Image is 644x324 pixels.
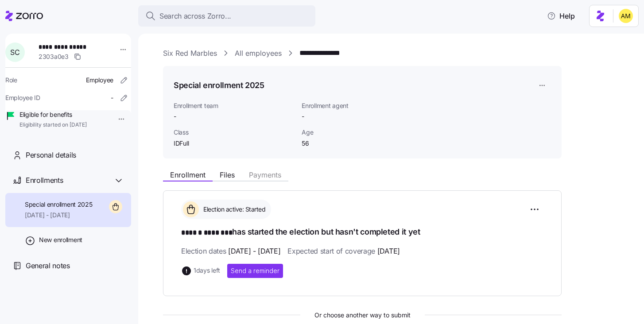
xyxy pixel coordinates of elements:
[5,93,40,102] span: Employee ID
[10,49,19,56] span: S C
[619,9,633,23] img: dfaaf2f2725e97d5ef9e82b99e83f4d7
[249,171,281,178] span: Payments
[235,48,282,59] a: All employees
[25,211,93,220] span: [DATE] - [DATE]
[138,5,315,27] button: Search across Zorro...
[163,48,217,59] a: Six Red Marbles
[25,200,93,209] span: Special enrollment 2025
[174,139,295,148] span: IDFull
[163,310,562,320] span: Or choose another way to submit
[159,11,231,22] span: Search across Zorro...
[26,175,63,186] span: Enrollments
[26,150,76,161] span: Personal details
[111,93,113,102] span: -
[302,101,391,110] span: Enrollment agent
[302,139,391,148] span: 56
[39,235,82,244] span: New enrollment
[86,76,113,85] span: Employee
[19,110,87,119] span: Eligible for benefits
[302,128,391,137] span: Age
[170,171,206,178] span: Enrollment
[5,76,17,85] span: Role
[26,260,70,271] span: General notes
[540,7,582,25] button: Help
[377,246,400,257] span: [DATE]
[287,246,400,257] span: Expected start of coverage
[227,264,283,278] button: Send a reminder
[39,52,69,61] span: 2303a0e3
[174,112,295,121] span: -
[201,205,265,214] span: Election active: Started
[547,11,575,21] span: Help
[19,121,87,129] span: Eligibility started on [DATE]
[174,101,295,110] span: Enrollment team
[174,80,264,91] h1: Special enrollment 2025
[302,112,304,121] span: -
[220,171,235,178] span: Files
[194,266,220,275] span: 1 days left
[181,226,543,239] h1: has started the election but hasn't completed it yet
[181,246,280,257] span: Election dates
[231,266,279,275] span: Send a reminder
[228,246,280,257] span: [DATE] - [DATE]
[174,128,295,137] span: Class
